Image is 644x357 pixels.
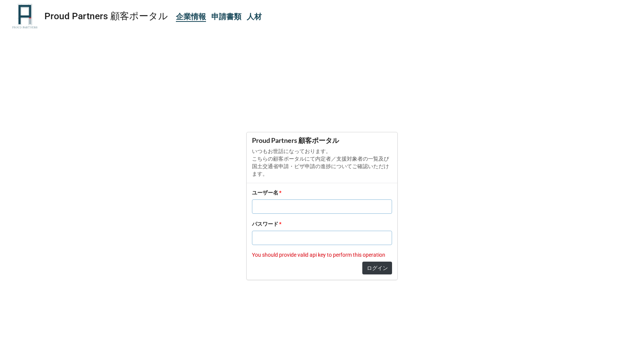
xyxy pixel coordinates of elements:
[252,136,392,145] div: Proud Partners 顧客ポータル
[244,8,264,25] a: 人材
[252,251,392,259] p: You should provide valid api key to perform this operation
[176,12,206,22] b: 企業情報
[44,12,168,21] div: Proud Partners 顧客ポータル
[247,12,262,21] b: 人材
[252,188,278,197] div: ユーザー名
[252,147,392,178] p: いつもお世話になっております。 こちらの顧客ポータルにて内定者／支援対象者の一覧及び国土交通省申請・ビザ申請の進捗についてご確認いただけます。
[209,8,244,25] a: 申請書類
[11,3,38,30] img: gmdukuLgFF%2Fproudlogo.png
[173,8,209,25] a: 企業情報
[362,262,392,274] button: ログイン
[252,220,278,228] div: パスワード
[211,12,241,21] b: 申請書類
